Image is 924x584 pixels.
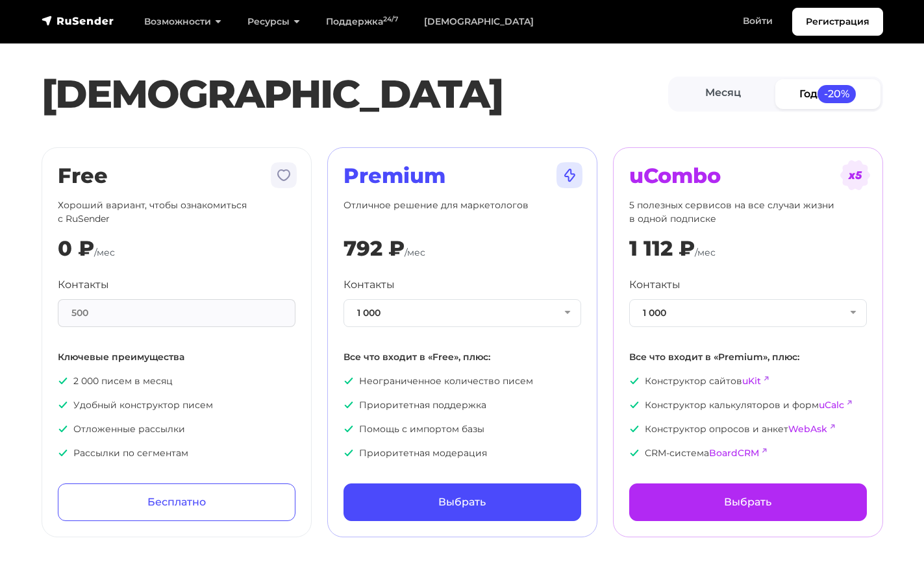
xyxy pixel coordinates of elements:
p: Рассылки по сегментам [58,446,295,460]
p: Отличное решение для маркетологов [343,199,581,226]
button: 1 000 [343,299,581,327]
a: Войти [730,8,786,34]
span: -20% [818,85,856,103]
a: WebAsk [788,423,827,435]
img: tarif-free.svg [268,160,299,191]
img: icon-ok.svg [629,400,640,410]
a: Выбрать [343,483,581,521]
sup: 24/7 [383,15,398,23]
img: tarif-premium.svg [554,160,585,191]
img: icon-ok.svg [629,376,640,386]
button: 1 000 [629,299,867,327]
p: Отложенные рассылки [58,422,295,436]
p: CRM-система [629,446,867,460]
a: Регистрация [792,8,883,36]
div: 792 ₽ [343,236,405,261]
label: Контакты [629,277,681,293]
p: Ключевые преимущества [58,350,295,364]
a: Ресурсы [234,8,313,35]
a: [DEMOGRAPHIC_DATA] [411,8,547,35]
a: Бесплатно [58,483,295,521]
label: Контакты [343,277,395,293]
span: /мес [94,247,115,258]
img: icon-ok.svg [629,448,640,458]
span: /мес [405,247,425,258]
a: Год [775,79,880,108]
img: icon-ok.svg [343,448,354,458]
a: Месяц [671,79,776,108]
h1: [DEMOGRAPHIC_DATA] [42,71,668,117]
img: icon-ok.svg [58,376,68,386]
a: BoardCRM [709,447,759,459]
img: icon-ok.svg [58,400,68,410]
p: Неограниченное количество писем [343,374,581,388]
p: Конструктор опросов и анкет [629,422,867,436]
h2: Premium [343,164,581,188]
p: 5 полезных сервисов на все случаи жизни в одной подписке [629,199,867,226]
p: Помощь с импортом базы [343,422,581,436]
img: icon-ok.svg [629,424,640,434]
p: Удобный конструктор писем [58,398,295,412]
h2: uCombo [629,164,867,188]
p: Все что входит в «Free», плюс: [343,350,581,364]
p: Конструктор калькуляторов и форм [629,398,867,412]
a: uKit [742,375,761,387]
img: icon-ok.svg [343,400,354,410]
div: 1 112 ₽ [629,236,695,261]
a: Возможности [131,8,234,35]
p: Все что входит в «Premium», плюс: [629,350,867,364]
img: icon-ok.svg [58,448,68,458]
a: Выбрать [629,483,867,521]
a: Поддержка24/7 [313,8,411,35]
a: uCalc [819,399,844,411]
p: Приоритетная модерация [343,446,581,460]
p: Приоритетная поддержка [343,398,581,412]
p: Конструктор сайтов [629,374,867,388]
span: /мес [695,247,716,258]
p: Хороший вариант, чтобы ознакомиться с RuSender [58,199,295,226]
h2: Free [58,164,295,188]
label: Контакты [58,277,109,293]
img: tarif-ucombo.svg [840,160,871,191]
div: 0 ₽ [58,236,94,261]
img: icon-ok.svg [343,424,354,434]
img: icon-ok.svg [58,424,68,434]
img: icon-ok.svg [343,376,354,386]
p: 2 000 писем в месяц [58,374,295,388]
img: RuSender [42,14,114,27]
